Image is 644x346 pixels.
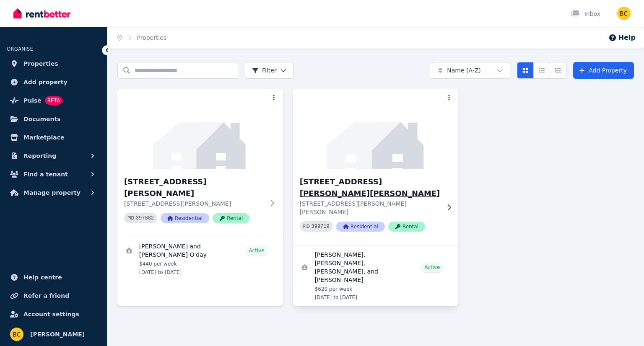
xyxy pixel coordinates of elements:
button: Help [608,33,636,43]
button: Find a tenant [7,166,100,183]
span: Account settings [23,309,79,319]
a: Help centre [7,269,100,286]
button: Name (A-Z) [430,62,510,79]
button: Reporting [7,147,100,164]
span: Help centre [23,272,62,282]
code: 397882 [136,215,154,221]
img: RentBetter [13,7,70,20]
img: 5 Neal St, Atherton [289,87,462,171]
button: Manage property [7,184,100,201]
span: Reporting [23,151,56,161]
span: Add property [23,77,68,87]
span: Properties [23,59,58,69]
span: Residential [161,213,209,223]
a: View details for Calin and Blake O'day [117,237,283,281]
span: Manage property [23,188,80,198]
span: Rental [388,222,425,232]
a: 5 Neal St, Atherton[STREET_ADDRESS][PERSON_NAME][PERSON_NAME][STREET_ADDRESS][PERSON_NAME][PERSON... [293,89,459,245]
button: Card view [517,62,534,79]
span: Name (A-Z) [447,66,481,75]
span: BETA [45,96,62,105]
h3: [STREET_ADDRESS][PERSON_NAME][PERSON_NAME] [300,176,440,199]
span: [PERSON_NAME] [30,329,85,339]
a: View details for Kallum Collett, Trinity Odling, Emily Cronin, and Dallas Maniapoto [293,245,459,306]
code: 399719 [312,224,330,230]
span: Pulse [23,96,42,106]
p: [STREET_ADDRESS][PERSON_NAME][PERSON_NAME] [300,199,440,216]
a: Add property [7,74,100,90]
img: Bryce Clarke [10,328,23,341]
nav: Breadcrumb [107,27,177,49]
span: Rental [213,213,249,223]
small: PID [127,216,134,220]
a: Properties [137,34,167,41]
a: PulseBETA [7,92,100,109]
span: ORGANISE [7,46,33,52]
span: Residential [336,222,385,232]
a: Account settings [7,306,100,323]
span: Find a tenant [23,169,68,179]
a: Marketplace [7,129,100,146]
button: More options [268,92,280,104]
span: Refer a friend [23,291,69,301]
button: Expanded list view [550,62,566,79]
p: [STREET_ADDRESS][PERSON_NAME] [124,199,265,208]
a: 4/19 Tower Ave, Atherton[STREET_ADDRESS][PERSON_NAME][STREET_ADDRESS][PERSON_NAME]PID 397882Resid... [117,89,283,237]
span: Filter [252,66,277,75]
h3: [STREET_ADDRESS][PERSON_NAME] [124,176,265,199]
a: Refer a friend [7,287,100,304]
img: 4/19 Tower Ave, Atherton [117,89,283,169]
button: More options [443,92,455,104]
div: Inbox [571,10,600,18]
span: Marketplace [23,132,64,142]
button: Compact list view [533,62,550,79]
a: Documents [7,111,100,127]
img: Bryce Clarke [617,7,631,20]
span: Documents [23,114,61,124]
a: Properties [7,55,100,72]
a: Add Property [573,62,634,79]
div: View options [517,62,566,79]
small: PID [303,224,310,229]
button: Filter [245,62,294,79]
